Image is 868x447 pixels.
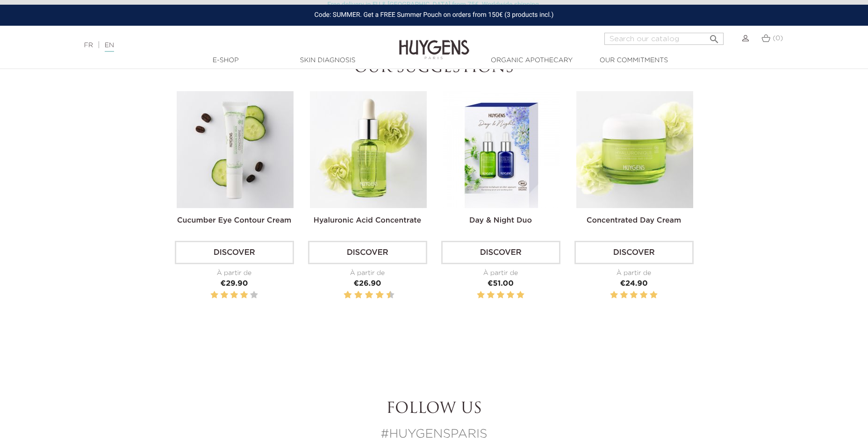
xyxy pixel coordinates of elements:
[388,289,393,301] label: 10
[477,289,485,301] label: 1
[574,241,694,264] a: Discover
[345,289,350,301] label: 2
[310,91,427,208] img: Hyaluronic Acid Concentrate
[342,289,343,301] label: 1
[211,289,218,301] label: 1
[773,35,783,42] span: (0)
[441,268,560,278] div: À partir de
[221,280,248,288] span: €29.90
[604,33,724,45] input: Search
[399,25,469,61] img: Huygens
[507,289,514,301] label: 4
[630,289,638,301] label: 3
[363,289,365,301] label: 5
[314,217,422,224] a: Hyaluronic Acid Concentrate
[221,289,228,301] label: 2
[367,289,372,301] label: 6
[709,31,720,42] i: 
[377,289,382,301] label: 8
[308,241,427,264] a: Discover
[177,217,291,224] a: Cucumber Eye Contour Cream
[308,268,427,278] div: À partir de
[469,217,532,224] a: Day & Night Duo
[610,289,618,301] label: 1
[179,56,273,65] a: E-Shop
[84,42,93,49] a: FR
[354,280,381,288] span: €26.90
[587,56,681,65] a: Our commitments
[576,91,693,208] img: Concentrated Day Cream
[281,56,374,65] a: Skin Diagnosis
[240,289,248,301] label: 4
[574,268,694,278] div: À partir de
[640,289,647,301] label: 4
[587,217,681,224] a: Concentrated Day Cream
[374,289,375,301] label: 7
[620,289,628,301] label: 2
[487,289,495,301] label: 2
[385,289,386,301] label: 9
[105,42,114,52] a: EN
[175,425,694,444] p: #HUYGENSPARIS
[650,289,657,301] label: 5
[516,289,524,301] label: 5
[175,241,294,264] a: Discover
[177,91,294,208] img: Cucumber Eye Contour Cream
[497,289,504,301] label: 3
[175,400,694,418] h2: Follow us
[356,289,361,301] label: 4
[175,268,294,278] div: À partir de
[352,289,354,301] label: 3
[441,241,560,264] a: Discover
[620,280,647,288] span: €24.90
[230,289,238,301] label: 3
[79,40,355,51] div: |
[488,280,514,288] span: €51.00
[706,30,723,43] button: 
[485,56,579,65] a: Organic Apothecary
[443,91,560,208] img: Day & Night Duo
[250,289,258,301] label: 5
